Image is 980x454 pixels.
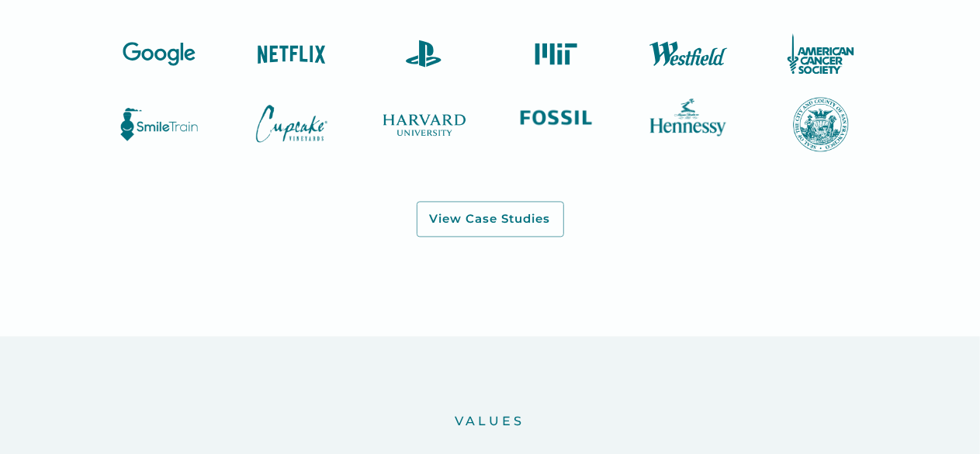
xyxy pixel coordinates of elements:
[417,201,564,237] a: View Case Studies
[377,33,470,75] img: Playstation logo
[377,97,470,152] img: collegiate text
[510,97,603,138] img: Fossil Logo
[113,33,206,75] img: Google logo
[642,97,735,138] img: Hennessy Logo
[510,33,603,75] img: MIT logo
[774,33,867,75] img: American Cancer Society Logo
[642,33,735,75] img: Westfield Logo
[455,414,525,430] h2: values
[245,33,338,75] img: Netflix logo
[245,97,338,151] img: cursive writing that says cupcake wines
[113,97,206,152] img: blue train
[774,97,867,152] img: a seal for the city of san francisco
[430,211,551,227] div: View Case Studies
